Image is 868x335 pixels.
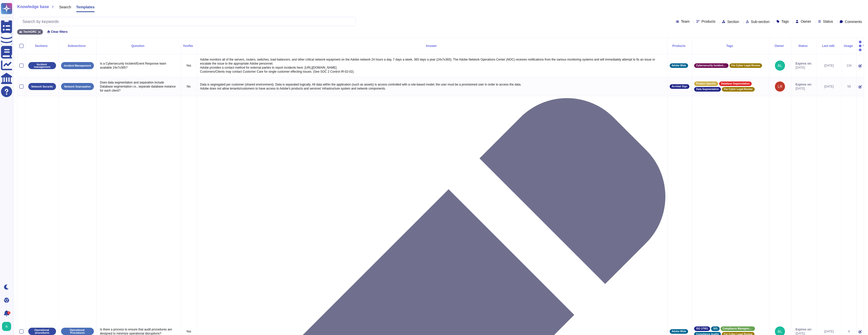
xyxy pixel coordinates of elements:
[731,64,760,67] span: For Cyber Legal Review
[819,44,839,47] div: Last edit
[99,79,179,94] p: Does data segmentation and separation include Database segmentation i.e., separate database insta...
[183,85,195,89] p: No
[696,327,708,330] span: ISO 27001
[2,322,11,331] img: user
[64,64,91,67] p: Incident Management
[775,81,785,92] img: user
[724,88,752,91] span: For Cyber Legal Review
[183,329,195,333] p: Yes
[844,329,854,333] div: 6
[63,329,92,334] p: Operational Procedures
[672,85,687,88] span: Acrobat Sign
[781,20,789,23] span: Tags
[7,311,10,314] div: 2
[670,44,690,47] div: Products
[723,327,753,330] span: Compliance Management
[1,321,15,332] button: user
[28,44,56,47] div: Sections
[727,20,739,23] span: Section
[801,20,811,23] span: Owner
[819,64,839,68] div: [DATE]
[64,85,91,88] p: Network Segregation
[819,85,839,89] div: [DATE]
[796,62,812,66] span: Expires on:
[823,20,833,23] span: Status
[844,64,854,68] div: 134
[672,64,686,67] span: Adobe Wide
[51,30,68,33] span: Clear filters
[199,81,665,92] p: Data is segregated per customer (shared environment). Data is separated logically. All data withi...
[696,64,726,67] span: Cybersecurity Incident Management
[844,44,854,47] div: Usage
[696,88,719,91] span: Data Segmentation
[793,44,814,47] div: Status
[696,82,716,85] span: Product Specific
[796,327,812,331] span: Expires on:
[701,20,715,23] span: Products
[31,85,53,88] p: Network Security
[20,17,356,26] input: Search by keywords
[59,5,71,9] span: Search
[796,87,812,91] span: [DATE]
[819,329,839,333] div: [DATE]
[183,64,195,68] p: Yes
[199,44,665,47] div: Answer
[751,20,770,23] span: Sub-section
[30,63,54,68] p: Incident management
[183,44,195,47] div: Yes/No
[76,5,95,9] span: Templates
[99,44,179,47] div: Question
[17,5,49,9] span: Knowledge base
[61,44,94,47] div: Subsections
[23,30,37,33] span: TechGRC
[199,56,665,75] p: Adobe monitors all of the servers, routers, switches, load balancers, and other critical network ...
[796,82,812,87] span: Expires on:
[713,327,717,330] span: SIG
[694,44,767,47] div: Tags
[796,66,812,70] span: [DATE]
[30,329,54,334] p: Operational procedures
[845,20,862,23] span: Comments
[775,61,785,71] img: user
[771,44,789,47] div: Owner
[99,60,179,71] p: Is a Cybersecurity Incident/Event Response team available 24x7x365?
[681,20,690,23] span: Team
[844,85,854,89] div: 59
[672,330,686,333] span: Adobe Wide
[721,82,750,85] span: Database Segmentation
